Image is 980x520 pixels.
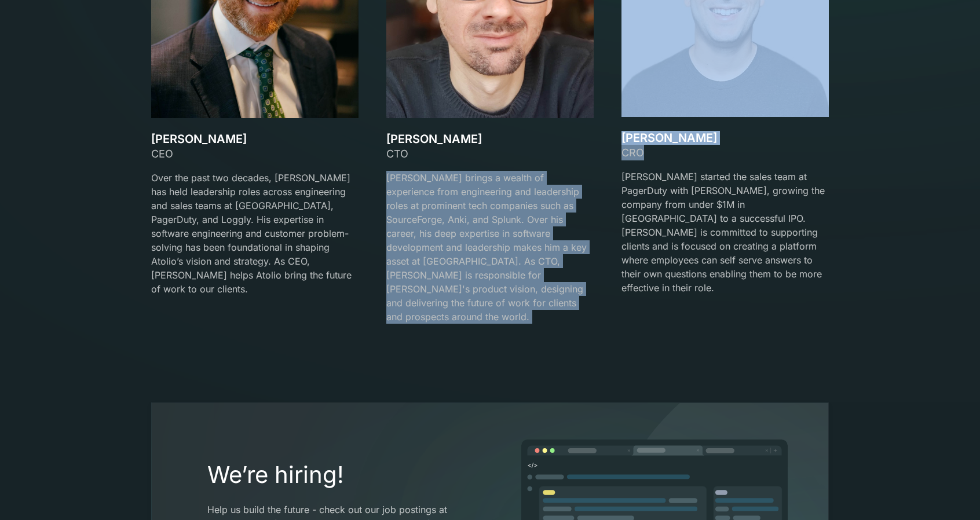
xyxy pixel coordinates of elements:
[621,170,829,295] p: [PERSON_NAME] started the sales team at PagerDuty with [PERSON_NAME], growing the company from un...
[621,145,829,160] div: CRO
[151,171,359,296] p: Over the past two decades, [PERSON_NAME] has held leadership roles across engineering and sales t...
[386,146,594,162] div: CTO
[621,131,829,145] h3: [PERSON_NAME]
[207,461,461,489] h2: We’re hiring!
[151,146,359,162] div: CEO
[922,464,980,520] div: 聊天小组件
[386,171,594,324] p: [PERSON_NAME] brings a wealth of experience from engineering and leadership roles at prominent te...
[151,132,359,146] h3: [PERSON_NAME]
[386,132,594,146] h3: [PERSON_NAME]
[922,464,980,520] iframe: Chat Widget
